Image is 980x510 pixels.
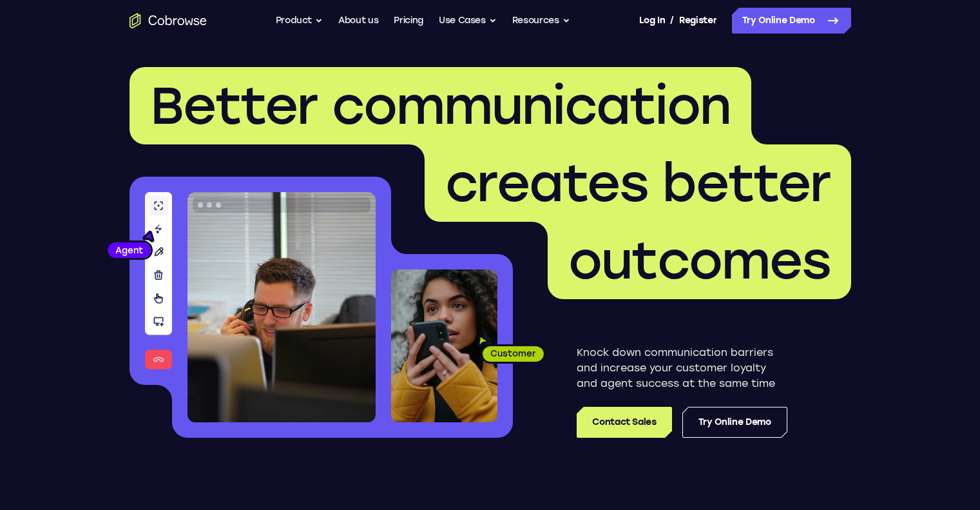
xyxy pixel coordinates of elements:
[338,8,378,34] a: About us
[391,270,497,422] img: A customer holding their phone
[512,8,570,34] button: Resources
[568,230,831,291] span: outcomes
[439,8,497,34] button: Use Cases
[577,407,671,438] a: Contact Sales
[150,75,731,137] span: Better communication
[394,8,423,34] a: Pricing
[130,13,207,28] a: Go to the home page
[679,8,716,34] a: Register
[276,8,323,34] button: Product
[682,407,787,438] a: Try Online Demo
[639,8,665,34] a: Log In
[670,13,674,28] span: /
[445,152,831,214] span: creates better
[187,192,376,422] img: A customer support agent talking on the phone
[577,345,787,391] p: Knock down communication barriers and increase your customer loyalty and agent success at the sam...
[732,8,851,34] a: Try Online Demo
